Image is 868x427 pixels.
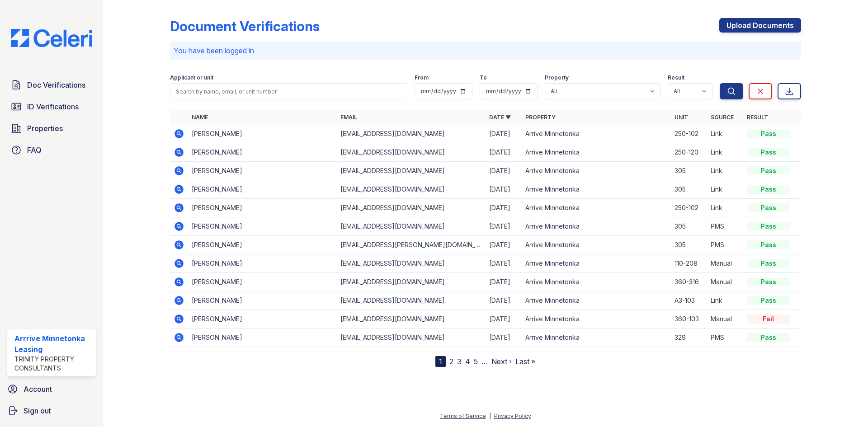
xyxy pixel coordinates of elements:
td: [PERSON_NAME] [188,143,337,162]
div: Document Verifications [170,18,320,34]
label: Applicant or unit [170,74,213,81]
td: Manual [707,310,743,328]
td: [EMAIL_ADDRESS][DOMAIN_NAME] [337,180,486,199]
div: Arrrive Minnetonka Leasing [14,333,92,355]
td: [EMAIL_ADDRESS][DOMAIN_NAME] [337,143,486,162]
a: Next › [491,357,512,366]
a: Terms of Service [440,413,486,419]
td: 305 [671,217,707,236]
div: Pass [747,259,790,268]
td: Arrive Minnetonka [522,236,670,254]
p: You have been logged in [174,45,797,56]
td: Arrive Minnetonka [522,328,670,347]
label: From [415,74,429,81]
td: [EMAIL_ADDRESS][DOMAIN_NAME] [337,310,486,328]
td: Arrive Minnetonka [522,291,670,310]
div: Pass [747,166,790,175]
td: [DATE] [486,143,522,162]
label: Result [668,74,684,81]
td: [DATE] [486,273,522,291]
td: Link [707,291,743,310]
td: Link [707,143,743,162]
span: Properties [27,123,63,134]
a: ID Verifications [7,98,96,116]
div: Pass [747,240,790,249]
td: [EMAIL_ADDRESS][DOMAIN_NAME] [337,199,486,217]
label: Property [545,74,569,81]
td: [PERSON_NAME] [188,199,337,217]
a: Name [192,114,208,121]
td: [DATE] [486,217,522,236]
td: [EMAIL_ADDRESS][PERSON_NAME][DOMAIN_NAME] [337,236,486,254]
td: PMS [707,236,743,254]
div: Pass [747,203,790,212]
td: [PERSON_NAME] [188,310,337,328]
a: 2 [449,357,453,366]
div: Pass [747,296,790,305]
td: [PERSON_NAME] [188,217,337,236]
td: Arrive Minnetonka [522,273,670,291]
div: Pass [747,333,790,342]
a: Privacy Policy [494,413,531,419]
td: [DATE] [486,180,522,199]
span: FAQ [27,145,42,155]
td: [EMAIL_ADDRESS][DOMAIN_NAME] [337,125,486,143]
td: Arrive Minnetonka [522,143,670,162]
button: Sign out [4,402,99,420]
span: ID Verifications [27,101,79,112]
td: [EMAIL_ADDRESS][DOMAIN_NAME] [337,291,486,310]
td: [PERSON_NAME] [188,291,337,310]
td: Link [707,180,743,199]
td: [DATE] [486,328,522,347]
td: 305 [671,180,707,199]
td: [EMAIL_ADDRESS][DOMAIN_NAME] [337,217,486,236]
input: Search by name, email, or unit number [170,83,407,99]
img: CE_Logo_Blue-a8612792a0a2168367f1c8372b55b34899dd931a85d93a1a3d3e32e68fde9ad4.png [4,29,99,47]
td: 360-316 [671,273,707,291]
a: Result [747,114,768,121]
a: FAQ [7,141,96,159]
td: [PERSON_NAME] [188,125,337,143]
td: Arrive Minnetonka [522,254,670,273]
td: 110-208 [671,254,707,273]
span: Sign out [24,405,51,416]
a: Upload Documents [719,18,801,33]
td: Link [707,125,743,143]
div: Fail [747,314,790,324]
td: [DATE] [486,125,522,143]
td: [EMAIL_ADDRESS][DOMAIN_NAME] [337,273,486,291]
td: Arrive Minnetonka [522,162,670,180]
td: Arrive Minnetonka [522,310,670,328]
td: 250-102 [671,125,707,143]
a: Properties [7,119,96,137]
td: Manual [707,273,743,291]
td: [EMAIL_ADDRESS][DOMAIN_NAME] [337,254,486,273]
td: [DATE] [486,199,522,217]
td: A3-103 [671,291,707,310]
div: 1 [435,356,446,367]
td: [DATE] [486,291,522,310]
td: Arrive Minnetonka [522,125,670,143]
td: Link [707,199,743,217]
a: Date ▼ [489,114,511,121]
td: [PERSON_NAME] [188,236,337,254]
a: Source [711,114,734,121]
td: [PERSON_NAME] [188,162,337,180]
a: Email [340,114,357,121]
td: 305 [671,162,707,180]
td: [EMAIL_ADDRESS][DOMAIN_NAME] [337,328,486,347]
label: To [480,74,487,81]
td: Arrive Minnetonka [522,217,670,236]
div: Pass [747,222,790,231]
td: Arrive Minnetonka [522,180,670,199]
a: Doc Verifications [7,76,96,94]
td: [DATE] [486,254,522,273]
div: Pass [747,277,790,286]
td: [DATE] [486,162,522,180]
span: Account [24,384,52,394]
td: [PERSON_NAME] [188,180,337,199]
td: [DATE] [486,310,522,328]
div: | [489,413,491,419]
td: 305 [671,236,707,254]
a: Property [525,114,556,121]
